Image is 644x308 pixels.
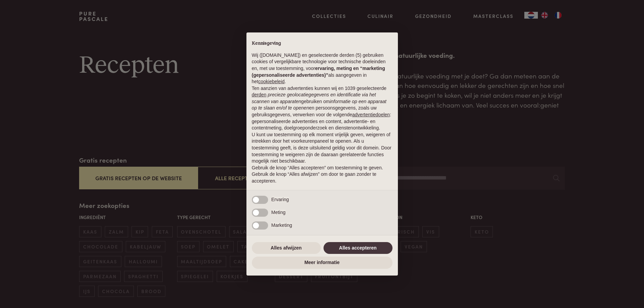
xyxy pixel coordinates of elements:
[252,92,267,98] button: derden
[271,197,289,202] span: Ervaring
[271,222,292,228] span: Marketing
[252,41,392,47] h2: Kennisgeving
[252,257,392,269] button: Meer informatie
[271,210,286,215] span: Meting
[252,132,392,165] p: U kunt uw toestemming op elk moment vrijelijk geven, weigeren of intrekken door het voorkeurenpan...
[258,79,285,84] a: cookiebeleid
[252,52,392,85] p: Wij ([DOMAIN_NAME]) en geselecteerde derden (5) gebruiken cookies of vergelijkbare technologie vo...
[252,99,387,111] em: informatie op een apparaat op te slaan en/of te openen
[324,242,392,254] button: Alles accepteren
[252,165,392,185] p: Gebruik de knop “Alles accepteren” om toestemming te geven. Gebruik de knop “Alles afwijzen” om d...
[352,112,390,118] button: advertentiedoelen
[252,92,376,104] em: precieze geolocatiegegevens en identificatie via het scannen van apparaten
[252,85,392,132] p: Ten aanzien van advertenties kunnen wij en 1039 geselecteerde gebruiken om en persoonsgegevens, z...
[252,242,321,254] button: Alles afwijzen
[252,66,385,78] strong: ervaring, meting en “marketing (gepersonaliseerde advertenties)”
